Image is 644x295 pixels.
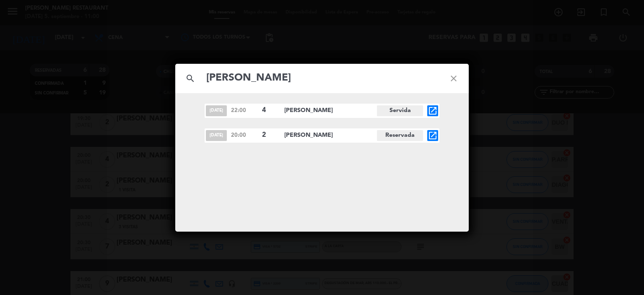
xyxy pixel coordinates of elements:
span: Servida [377,105,423,116]
span: [PERSON_NAME] [284,131,377,140]
i: open_in_new [428,106,438,116]
span: [DATE] [206,105,227,116]
input: Buscar reservas [205,70,439,87]
span: 22:00 [231,106,258,115]
span: Reservada [377,130,423,141]
span: 20:00 [231,131,258,140]
span: [PERSON_NAME] [284,106,377,115]
span: 4 [262,105,277,116]
i: open_in_new [428,131,438,141]
span: [DATE] [206,130,227,141]
i: close [439,63,469,94]
i: search [175,63,205,94]
span: 2 [262,130,277,141]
